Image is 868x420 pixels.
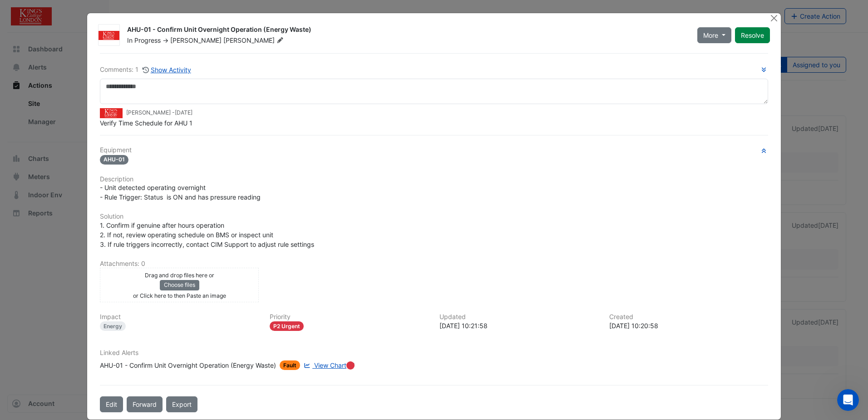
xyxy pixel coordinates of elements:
[175,109,192,116] span: 2025-09-25 10:21:58
[126,109,192,117] small: [PERSON_NAME] -
[99,31,119,40] img: Kings College
[170,36,222,44] span: [PERSON_NAME]
[100,221,314,248] span: 1. Confirm if genuine after hours operation 2. If not, review operating schedule on BMS or inspec...
[346,361,355,370] div: Tooltip anchor
[100,360,276,370] div: AHU-01 - Confirm Unit Overnight Operation (Energy Waste)
[127,36,161,44] span: In Progress
[100,184,261,201] span: - Unit detected operating overnight - Rule Trigger: Status is ON and has pressure reading
[302,360,346,370] a: View Chart
[100,175,768,183] h6: Description
[163,36,168,44] span: ->
[314,361,346,369] span: View Chart
[127,25,686,36] div: AHU-01 - Confirm Unit Overnight Operation (Energy Waste)
[837,389,859,411] iframe: Intercom live chat
[100,119,192,127] span: Verify Time Schedule for AHU 1
[439,313,598,321] h6: Updated
[769,13,779,23] button: Close
[133,292,226,299] small: or Click here to then Paste an image
[100,313,259,321] h6: Impact
[609,321,768,330] div: [DATE] 10:20:58
[100,213,768,220] h6: Solution
[100,321,126,331] div: Energy
[160,280,199,290] button: Choose files
[439,321,598,330] div: [DATE] 10:21:58
[270,321,304,331] div: P2 Urgent
[100,108,123,118] img: Kings College
[270,313,429,321] h6: Priority
[609,313,768,321] h6: Created
[100,146,768,154] h6: Equipment
[697,27,731,43] button: More
[145,272,214,279] small: Drag and drop files here or
[703,30,718,40] span: More
[100,65,192,75] div: Comments: 1
[100,396,123,412] button: Edit
[735,27,770,43] button: Resolve
[166,396,197,412] a: Export
[280,360,300,370] span: Fault
[100,155,128,165] span: AHU-01
[223,36,285,45] span: [PERSON_NAME]
[100,349,768,357] h6: Linked Alerts
[127,396,163,412] button: Forward
[100,260,768,268] h6: Attachments: 0
[142,65,192,75] button: Show Activity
